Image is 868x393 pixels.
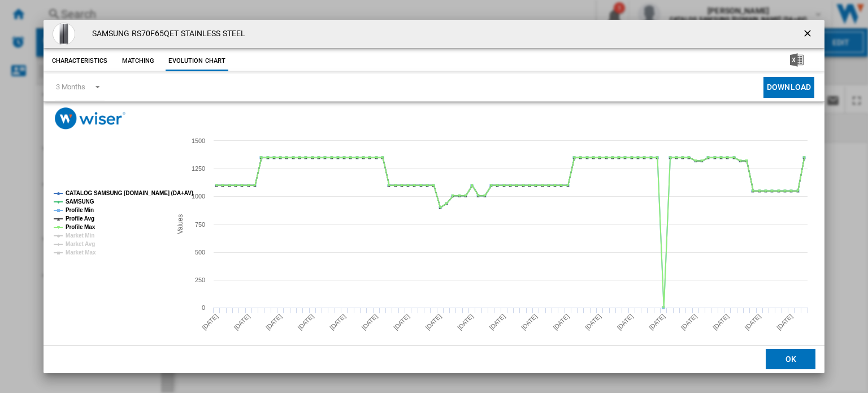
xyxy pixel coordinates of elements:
img: rs70f65qetws.jpg [53,23,75,45]
tspan: Market Min [66,232,94,239]
button: OK [766,349,815,370]
tspan: [DATE] [488,313,506,331]
button: Download in Excel [772,51,822,71]
tspan: 500 [195,249,205,256]
tspan: [DATE] [520,313,539,331]
tspan: [DATE] [264,313,283,331]
tspan: [DATE] [360,313,379,331]
tspan: [DATE] [743,313,762,331]
tspan: 750 [195,221,205,228]
tspan: [DATE] [775,313,794,331]
img: logo_wiser_300x94.png [55,107,125,129]
tspan: [DATE] [648,313,666,331]
h4: SAMSUNG RS70F65QET STAINLESS STEEL [86,28,245,40]
tspan: [DATE] [615,313,634,331]
md-dialog: Product popup [44,20,824,374]
tspan: [DATE] [711,313,730,331]
tspan: [DATE] [552,313,570,331]
button: Characteristics [49,51,111,71]
tspan: [DATE] [679,313,698,331]
tspan: [DATE] [392,313,411,331]
button: Download [763,77,814,98]
tspan: Values [176,214,184,234]
tspan: [DATE] [232,313,251,331]
tspan: CATALOG SAMSUNG [DOMAIN_NAME] (DA+AV) [66,190,193,196]
tspan: 1000 [192,193,205,200]
tspan: [DATE] [424,313,442,331]
tspan: SAMSUNG [66,198,94,205]
tspan: 1250 [192,165,205,172]
tspan: 250 [195,277,205,283]
tspan: [DATE] [584,313,602,331]
tspan: 0 [202,304,205,311]
button: getI18NText('BUTTONS.CLOSE_DIALOG') [797,23,820,45]
button: Evolution chart [166,51,228,71]
tspan: 1500 [192,137,205,144]
tspan: Profile Max [66,224,96,230]
tspan: Market Max [66,249,96,256]
ng-md-icon: getI18NText('BUTTONS.CLOSE_DIALOG') [802,28,815,41]
tspan: [DATE] [328,313,347,331]
button: Matching [113,51,163,71]
tspan: [DATE] [456,313,475,331]
tspan: [DATE] [296,313,315,331]
tspan: Market Avg [66,241,95,247]
tspan: [DATE] [201,313,219,331]
tspan: Profile Min [66,207,94,213]
img: excel-24x24.png [790,53,804,67]
tspan: Profile Avg [66,215,94,222]
div: 3 Months [56,83,85,91]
